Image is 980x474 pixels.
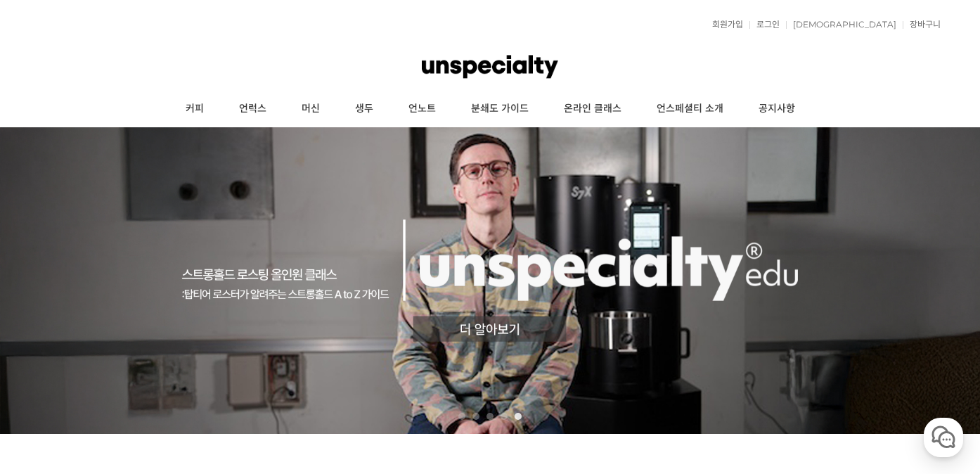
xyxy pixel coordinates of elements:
a: 공지사항 [741,91,813,127]
a: 5 [515,413,522,420]
a: [DEMOGRAPHIC_DATA] [786,20,896,29]
a: 분쇄도 가이드 [453,91,546,127]
img: 언스페셜티 몰 [422,46,558,88]
a: 회원가입 [705,20,743,29]
a: 언럭스 [221,91,284,127]
a: 2 [472,413,479,420]
a: 4 [501,413,508,420]
a: 온라인 클래스 [546,91,639,127]
a: 생두 [337,91,391,127]
a: 언노트 [391,91,453,127]
a: 로그인 [749,20,780,29]
a: 머신 [284,91,337,127]
a: 커피 [168,91,221,127]
a: 장바구니 [903,20,941,29]
a: 3 [486,413,494,420]
a: 언스페셜티 소개 [639,91,741,127]
a: 1 [458,413,465,420]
